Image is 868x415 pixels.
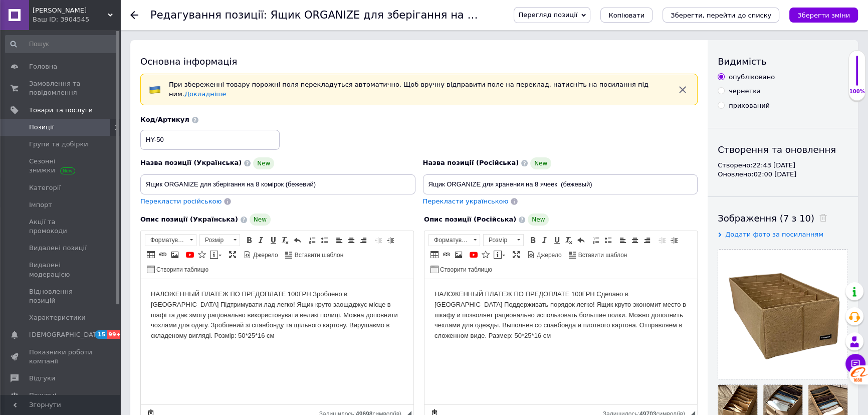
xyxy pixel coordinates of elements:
[526,249,563,260] a: Джерело
[29,244,87,253] span: Видалені позиції
[718,212,848,225] div: Зображення (7 з 10)
[29,183,61,192] span: Категорії
[848,50,865,101] div: 100% Якість заповнення
[319,235,330,246] a: Вставити/видалити маркований список
[629,235,640,246] a: По центру
[141,279,413,404] iframe: Редактор, 500C3F86-E4AD-44C6-AFCD-BBFB40C2E67C
[208,249,223,260] a: Вставити повідомлення
[483,234,524,246] a: Розмір
[29,62,57,71] span: Головна
[567,249,629,260] a: Вставити шаблон
[358,235,369,246] a: По правому краю
[145,235,186,246] span: Форматування
[140,159,242,166] span: Назва позиції (Українська)
[729,73,775,82] div: опубліковано
[718,55,848,68] div: Видимість
[253,157,274,169] span: New
[268,235,279,246] a: Підкреслений (Ctrl+U)
[518,11,577,19] span: Перегляд позиції
[602,235,613,246] a: Вставити/видалити маркований список
[244,235,255,246] a: Жирний (Ctrl+B)
[511,249,522,260] a: Максимізувати
[346,235,357,246] a: По центру
[307,235,318,246] a: Вставити/видалити нумерований список
[200,235,230,246] span: Розмір
[725,231,823,238] span: Додати фото за посиланням
[33,6,108,15] span: Комфорт Корнер
[441,249,452,260] a: Вставити/Редагувати посилання (Ctrl+L)
[527,235,538,246] a: Жирний (Ctrl+B)
[140,197,222,205] span: Перекласти російською
[789,8,858,23] button: Зберегти зміни
[29,287,93,305] span: Відновлення позицій
[29,106,93,115] span: Товари та послуги
[423,174,698,194] input: Наприклад, H&M жіноча сукня зелена 38 розмір вечірня максі з блискітками
[184,90,226,98] a: Докладніше
[423,197,509,205] span: Перекласти українською
[256,235,267,246] a: Курсив (Ctrl+I)
[196,249,207,260] a: Вставити іконку
[250,214,271,226] span: New
[29,330,103,339] span: [DEMOGRAPHIC_DATA]
[29,79,93,97] span: Замовлення та повідомлення
[657,235,668,246] a: Зменшити відступ
[528,214,549,226] span: New
[140,174,415,194] input: Наприклад, H&M жіноча сукня зелена 38 розмір вечірня максі з блискітками
[845,354,865,374] button: Чат з покупцем
[29,261,93,279] span: Видалені модерацією
[5,35,118,53] input: Пошук
[155,266,208,274] span: Створити таблицю
[293,251,344,260] span: Вставити шаблон
[551,235,562,246] a: Підкреслений (Ctrl+U)
[608,12,644,19] span: Копіювати
[641,235,653,246] a: По правому краю
[539,235,550,246] a: Курсив (Ctrl+I)
[95,330,107,339] span: 15
[453,249,464,260] a: Зображення
[429,249,440,260] a: Таблиця
[718,161,848,170] div: Створено: 22:43 [DATE]
[284,249,345,260] a: Вставити шаблон
[530,157,551,169] span: New
[563,235,574,246] a: Видалити форматування
[29,140,88,149] span: Групи та добірки
[484,235,514,246] span: Розмір
[29,374,55,383] span: Відгуки
[140,55,698,68] div: Основна інформація
[140,216,238,223] span: Опис позиції (Українська)
[718,170,848,179] div: Оновлено: 02:00 [DATE]
[140,116,189,123] span: Код/Артикул
[575,235,586,246] a: Повернути (Ctrl+Z)
[492,249,507,260] a: Вставити повідомлення
[424,279,697,404] iframe: Редактор, 68781D73-4A7A-4E30-85BE-31148C1514B9
[429,264,494,275] a: Створити таблицю
[669,235,680,246] a: Збільшити відступ
[252,251,278,260] span: Джерело
[849,88,865,95] div: 100%
[729,87,761,96] div: чернетка
[227,249,238,260] a: Максимізувати
[199,234,240,246] a: Розмір
[29,157,93,175] span: Сезонні знижки
[671,12,771,19] i: Зберегти, перейти до списку
[157,249,168,260] a: Вставити/Редагувати посилання (Ctrl+L)
[617,235,628,246] a: По лівому краю
[242,249,280,260] a: Джерело
[149,84,161,96] img: :flag-ua:
[334,235,345,246] a: По лівому краю
[107,330,123,339] span: 99+
[590,235,601,246] a: Вставити/видалити нумерований список
[29,218,93,236] span: Акції та промокоди
[29,123,54,132] span: Позиції
[480,249,491,260] a: Вставити іконку
[468,249,479,260] a: Додати відео з YouTube
[280,235,291,246] a: Видалити форматування
[29,348,93,366] span: Показники роботи компанії
[729,101,770,110] div: прихований
[535,251,562,260] span: Джерело
[29,313,86,322] span: Характеристики
[428,234,480,246] a: Форматування
[145,234,196,246] a: Форматування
